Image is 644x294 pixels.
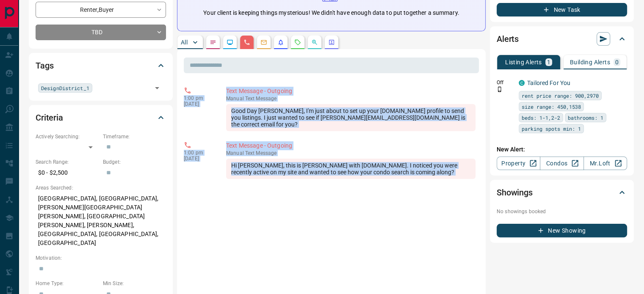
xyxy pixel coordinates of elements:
p: Min Size: [103,280,166,287]
svg: Requests [294,39,301,46]
p: Areas Searched: [36,184,166,192]
div: Criteria [36,107,166,128]
h2: Showings [497,186,533,199]
svg: Opportunities [311,39,318,46]
a: Condos [540,157,583,170]
div: Hi [PERSON_NAME], this is [PERSON_NAME] with [DOMAIN_NAME]. I noticed you were recently active on... [226,159,475,179]
div: Tags [36,55,166,76]
p: All [181,39,188,45]
span: manual [226,150,244,156]
p: Budget: [103,158,166,166]
p: 1:00 pm [184,95,213,101]
h2: Criteria [36,111,63,124]
p: No showings booked [497,208,627,215]
p: $0 - $2,500 [36,166,99,180]
p: 0 [615,59,619,65]
p: Text Message [226,150,475,156]
svg: Calls [243,39,250,46]
span: bathrooms: 1 [568,113,603,122]
p: Search Range: [36,158,99,166]
p: Timeframe: [103,133,166,140]
span: parking spots min: 1 [522,124,581,133]
p: [DATE] [184,101,213,107]
p: Home Type: [36,280,99,287]
div: TBD [36,25,166,40]
p: Text Message - Outgoing [226,87,475,96]
a: Tailored For You [527,80,570,86]
a: Property [497,157,540,170]
p: Actively Searching: [36,133,99,140]
div: condos.ca [519,80,525,86]
p: [DATE] [184,156,213,162]
button: Open [151,82,163,94]
h2: Tags [36,59,53,72]
p: Text Message - Outgoing [226,141,475,150]
p: Text Message [226,96,475,102]
div: Good Day [PERSON_NAME], I'm just about to set up your [DOMAIN_NAME] profile to send you listings.... [226,104,475,131]
svg: Listing Alerts [277,39,284,46]
p: Listing Alerts [505,59,542,65]
p: [GEOGRAPHIC_DATA], [GEOGRAPHIC_DATA], [PERSON_NAME][GEOGRAPHIC_DATA][PERSON_NAME], [GEOGRAPHIC_DA... [36,192,166,250]
div: Renter , Buyer [36,2,166,17]
span: manual [226,96,244,102]
span: DesignDistrict_1 [41,84,89,92]
div: Showings [497,182,627,203]
span: beds: 1-1,2-2 [522,113,560,122]
svg: Lead Browsing Activity [227,39,233,46]
p: Motivation: [36,254,166,262]
svg: Notes [210,39,216,46]
span: rent price range: 900,2970 [522,91,599,100]
p: Building Alerts [570,59,610,65]
div: Alerts [497,29,627,49]
a: Mr.Loft [583,157,627,170]
button: New Showing [497,224,627,237]
p: Your client is keeping things mysterious! We didn't have enough data to put together a summary. [203,8,459,17]
button: New Task [497,3,627,16]
span: size range: 450,1538 [522,102,581,111]
svg: Emails [260,39,267,46]
p: Off [497,79,514,86]
p: New Alert: [497,145,627,154]
svg: Push Notification Only [497,86,503,92]
svg: Agent Actions [328,39,335,46]
h2: Alerts [497,32,519,46]
p: 1:00 pm [184,150,213,156]
p: 1 [547,59,550,65]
